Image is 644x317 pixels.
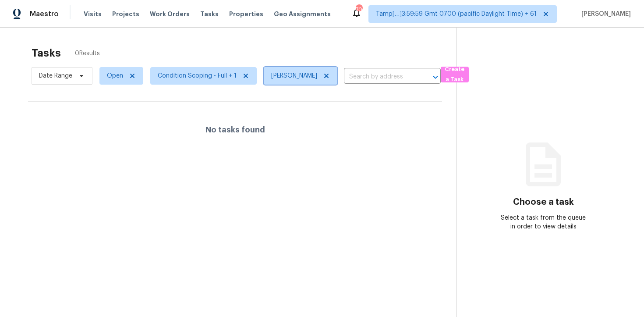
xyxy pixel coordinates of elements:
[356,5,362,14] div: 704
[205,125,265,134] h4: No tasks found
[513,198,574,207] h3: Choose a task
[150,10,190,18] span: Work Orders
[344,70,416,84] input: Search by address
[84,10,102,18] span: Visits
[445,64,464,85] span: Create a Task
[200,11,219,17] span: Tasks
[32,49,61,57] h2: Tasks
[274,10,331,18] span: Geo Assignments
[229,10,263,18] span: Properties
[75,49,100,58] span: 0 Results
[500,214,587,231] div: Select a task from the queue in order to view details
[112,10,139,18] span: Projects
[429,71,442,83] button: Open
[39,71,72,80] span: Date Range
[158,71,237,80] span: Condition Scoping - Full + 1
[30,10,59,18] span: Maestro
[376,10,537,18] span: Tamp[…]3:59:59 Gmt 0700 (pacific Daylight Time) + 61
[441,67,469,82] button: Create a Task
[271,71,317,80] span: [PERSON_NAME]
[578,10,631,18] span: [PERSON_NAME]
[107,71,123,80] span: Open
